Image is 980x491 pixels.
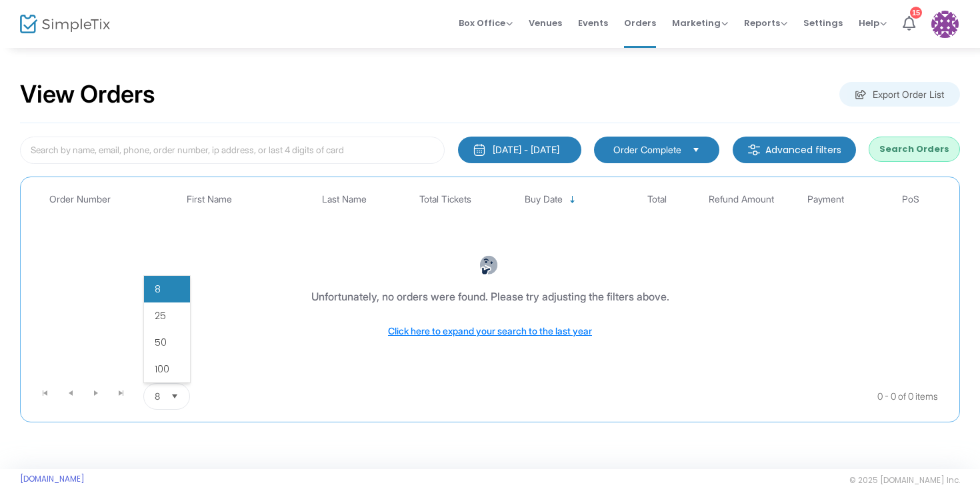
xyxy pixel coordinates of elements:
img: filter [747,143,761,157]
div: 15 [910,7,922,19]
button: Select [687,143,705,157]
span: Help [859,17,887,29]
button: [DATE] - [DATE] [458,137,581,163]
span: Buy Date [525,194,563,205]
span: Marketing [672,17,728,29]
span: First Name [187,194,232,205]
th: Refund Amount [699,184,784,215]
span: Payment [807,194,844,205]
m-button: Advanced filters [733,137,856,163]
input: Search by name, email, phone, order number, ip address, or last 4 digits of card [20,137,445,164]
h2: View Orders [20,80,155,109]
span: Reports [744,17,787,29]
span: Venues [529,6,562,40]
div: [DATE] - [DATE] [493,143,559,157]
div: Data table [27,184,953,378]
th: Total [615,184,699,215]
button: Search Orders [869,137,960,162]
span: © 2025 [DOMAIN_NAME] Inc. [849,475,960,486]
span: Click here to expand your search to the last year [388,325,592,336]
img: monthly [473,143,486,157]
th: Total Tickets [403,184,488,215]
span: 8 [155,390,160,403]
span: 25 [155,309,166,322]
span: Sortable [567,195,578,205]
kendo-pager-info: 0 - 0 of 0 items [323,383,938,410]
span: Orders [624,6,656,40]
span: Order Number [49,194,111,205]
button: Select [165,384,184,409]
span: Last Name [322,194,367,205]
span: Settings [803,6,843,40]
span: 100 [155,362,169,376]
a: [DOMAIN_NAME] [20,474,85,484]
span: Box Office [459,17,513,29]
span: PoS [902,194,919,205]
span: 8 [155,282,161,296]
span: 50 [155,336,167,349]
span: Events [578,6,608,40]
span: Order Complete [613,143,681,157]
img: face-thinking.png [479,255,499,275]
div: Unfortunately, no orders were found. Please try adjusting the filters above. [311,288,669,304]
